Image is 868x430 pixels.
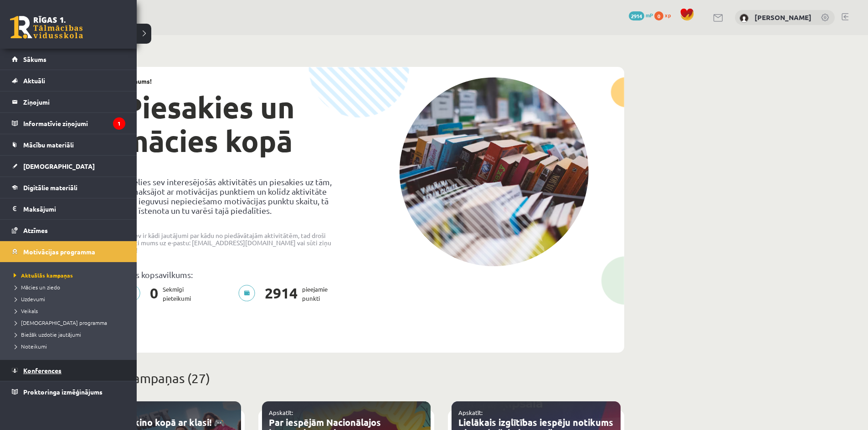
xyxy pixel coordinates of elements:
a: [PERSON_NAME] [755,13,812,22]
a: [DEMOGRAPHIC_DATA] [12,156,125,177]
span: 0 [145,285,163,303]
span: Biežāk uzdotie jautājumi [11,331,81,338]
legend: Informatīvie ziņojumi [23,113,125,134]
p: Tavs kopsavilkums: [123,270,339,279]
span: Sākums [23,55,46,63]
p: Ja Tev ir kādi jautājumi par kādu no piedāvātajām aktivitātēm, tad droši raksti mums uz e-pastu: ... [123,232,339,253]
span: Atzīmes [23,226,48,234]
span: Aktuāli [23,76,45,85]
a: 2914 mP [629,11,653,19]
a: Mācību materiāli [12,134,125,155]
a: Proktoringa izmēģinājums [12,381,125,402]
h1: Piesakies un mācies kopā [123,91,339,158]
span: Uzdevumi [11,295,45,303]
img: Jānis Mežis [740,14,749,23]
span: Motivācijas programma [23,248,95,256]
a: Biežāk uzdotie jautājumi [11,330,128,339]
a: Atzīmes [12,220,125,241]
span: mP [646,11,653,19]
p: Arhivētās kampaņas (27) [68,369,624,388]
legend: Ziņojumi [23,91,125,112]
span: Digitālie materiāli [23,183,77,192]
a: Sākums [12,49,125,70]
a: Maksājumi [12,198,125,219]
a: 🎬 Apmeklē kino kopā ar klasi! 🎮 [79,416,225,428]
a: Konferences [12,360,125,381]
img: campaign-image-1c4f3b39ab1f89d1fca25a8facaab35ebc8e40cf20aedba61fd73fb4233361ac.png [399,77,589,266]
a: Noteikumi [11,342,128,350]
span: [DEMOGRAPHIC_DATA] [23,162,95,170]
span: Noteikumi [11,343,47,350]
a: Digitālie materiāli [12,177,125,198]
i: 1 [113,117,125,130]
p: pieejamie punkti [238,285,333,303]
a: Informatīvie ziņojumi1 [12,113,125,134]
a: Uzdevumi [11,295,128,303]
span: Proktoringa izmēģinājums [23,388,103,396]
span: 0 [654,11,663,20]
a: 0 xp [654,11,675,19]
p: Sekmīgi pieteikumi [123,285,196,303]
span: Mācies un ziedo [11,283,60,291]
a: Aktuālās kampaņas [11,271,128,279]
span: Veikals [11,307,38,314]
span: Mācību materiāli [23,141,74,149]
a: [DEMOGRAPHIC_DATA] programma [11,319,128,327]
a: Ziņojumi [12,91,125,112]
p: Izvēlies sev interesējošās aktivitātēs un piesakies uz tām, samaksājot ar motivācijas punktiem un... [123,177,339,215]
span: [DEMOGRAPHIC_DATA] programma [11,319,107,326]
a: Aktuāli [12,70,125,91]
span: 2914 [629,11,644,20]
span: 2914 [260,285,302,303]
a: Apskatīt: [269,409,293,416]
span: Konferences [23,366,62,374]
span: xp [665,11,671,19]
a: Mācies un ziedo [11,283,128,291]
a: Apskatīt: [458,409,483,416]
legend: Maksājumi [23,198,125,219]
a: Veikals [11,307,128,315]
a: Rīgas 1. Tālmācības vidusskola [10,16,83,39]
strong: Jaunums! [123,77,152,85]
a: Motivācijas programma [12,241,125,262]
span: Aktuālās kampaņas [11,272,73,279]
